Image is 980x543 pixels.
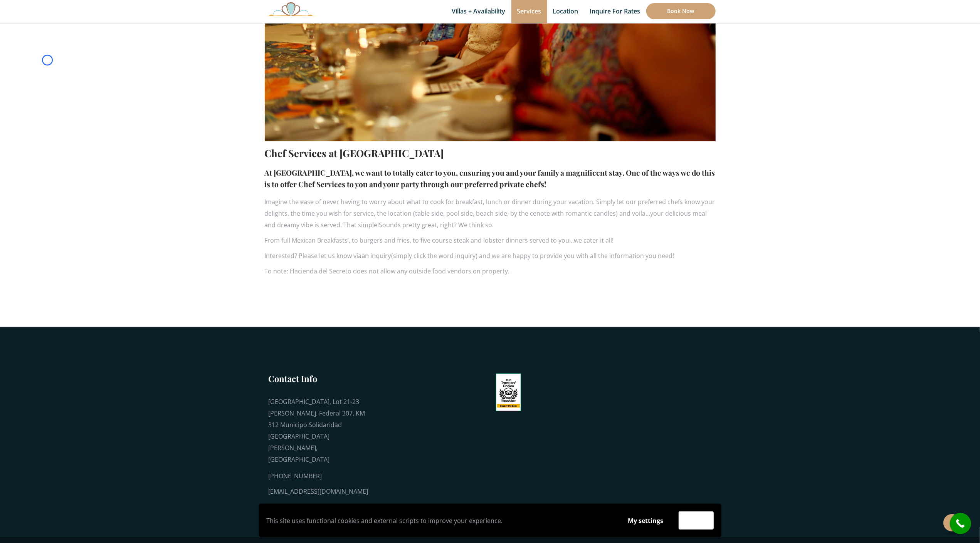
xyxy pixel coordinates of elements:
button: My settings [621,512,671,530]
h4: At [GEOGRAPHIC_DATA], we want to totally cater to you, ensuring you and your family a magnificent... [265,167,716,190]
button: Accept [679,511,714,530]
a: Book Now [646,3,716,19]
img: Tripadvisor [496,374,521,411]
p: To note: Hacienda del Secreto does not allow any outside food vendors on property. [265,265,716,277]
i: call [952,515,969,532]
div: [EMAIL_ADDRESS][DOMAIN_NAME] [269,486,369,497]
p: Imagine the ease of never having to worry about what to cook for breakfast, lunch or dinner durin... [265,196,716,231]
p: This site uses functional cookies and external scripts to improve your experience. [267,515,613,526]
h2: Chef Services at [GEOGRAPHIC_DATA] [265,145,716,161]
a: an inquiry [362,251,392,260]
a: call [950,513,971,534]
p: Interested? Please let us know via (simply click the word inquiry) and we are happy to provide yo... [265,250,716,261]
div: [GEOGRAPHIC_DATA], Lot 21-23 [PERSON_NAME]. Federal 307, KM 312 Municipo Solidaridad [GEOGRAPHIC_... [269,396,369,465]
h3: Contact Info [269,373,369,384]
span: Sounds pretty great, right? We think so. [379,221,494,229]
img: Awesome Logo [265,2,317,16]
div: [PHONE_NUMBER] [269,470,369,482]
p: From full Mexican Breakfasts’, to burgers and fries, to five course steak and lobster dinners ser... [265,235,716,246]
